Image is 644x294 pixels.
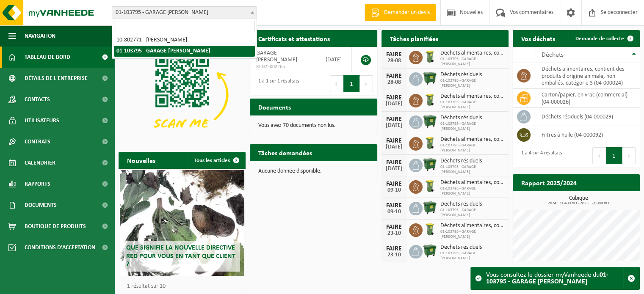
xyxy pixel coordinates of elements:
[440,143,476,153] font: 01-103795 - GARAGE [PERSON_NAME]
[188,152,245,169] a: Tous les articles
[120,170,244,276] a: Que signifie la nouvelle directive RED pour vous en tant que client ?
[440,251,476,261] font: 01-103795 - GARAGE [PERSON_NAME]
[126,245,235,267] font: Que signifie la nouvelle directive RED pour vous en tant que client ?
[547,201,609,206] font: 2024 : 31 400 m3 - 2025 : 21 080 m3
[258,150,312,157] font: Tâches demandées
[112,6,257,19] span: 01-103795 - GARAGE PEETERS CÉDRIC - BONCELLES
[112,7,257,19] span: 01-103795 - GARAGE PEETERS CÉDRIC - BONCELLES
[386,51,402,58] font: FAIRE
[387,209,401,215] font: 09-10
[386,202,402,209] font: FAIRE
[423,114,437,129] img: WB-1100-HPE-GN-01
[387,58,401,64] font: 28-08
[25,139,50,145] font: Contrats
[521,180,577,187] font: Rapport 2025/2024
[25,75,88,82] font: Détails de l'entreprise
[601,9,638,16] font: Se déconnecter
[440,121,476,131] font: 01-103795 - GARAGE [PERSON_NAME]
[612,153,616,159] font: 1
[521,151,562,156] font: 1 à 4 sur 4 résultats
[326,57,342,63] font: [DATE]
[575,36,624,41] font: Demande de collecte
[592,147,606,164] button: Précédent
[423,244,437,258] img: WB-1100-HPE-GN-01
[423,157,437,172] img: WB-1100-HPE-GN-01
[440,78,476,88] font: 01-103795 - GARAGE [PERSON_NAME]
[386,181,402,187] font: FAIRE
[386,144,403,150] font: [DATE]
[25,245,95,251] font: Conditions d'acceptation
[440,115,482,121] font: Déchets résiduels
[127,283,166,289] font: 1 résultat sur 10
[386,245,402,252] font: FAIRE
[440,201,482,207] font: Déchets résiduels
[386,137,402,144] font: FAIRE
[25,33,55,39] font: Navigation
[440,208,476,217] font: 01-103795 - GARAGE [PERSON_NAME]
[440,57,476,66] font: 01-103795 - GARAGE [PERSON_NAME]
[569,30,639,47] a: Demande de collecte
[127,158,155,165] font: Nouvelles
[510,9,553,16] font: Vos commentaires
[384,9,430,16] font: Demander un devis
[386,101,403,107] font: [DATE]
[258,168,322,174] font: Aucune donnée disponible.
[440,100,476,110] font: 01-103795 - GARAGE [PERSON_NAME]
[423,222,437,236] img: WB-0140-HPE-GN-50
[440,244,482,250] font: Déchets résiduels
[423,136,437,150] img: WB-0140-HPE-GN-50
[606,147,622,164] button: 1
[387,187,401,193] font: 09-10
[360,75,373,92] button: Suivant
[258,122,336,129] font: Vous avez 70 documents non lus.
[25,96,50,103] font: Contacts
[423,179,437,193] img: WB-0140-HPE-GN-50
[350,81,353,88] font: 1
[486,272,600,278] font: Vous consultez le dossier myVanheede du
[256,50,297,63] font: GARAGE [PERSON_NAME]
[460,9,483,16] font: Nouvelles
[386,116,402,123] font: FAIRE
[387,79,401,85] font: 28-08
[25,160,55,166] font: Calendrier
[387,252,401,258] font: 23-10
[440,229,476,239] font: 01-103795 - GARAGE [PERSON_NAME]
[440,165,476,174] font: 01-103795 - GARAGE [PERSON_NAME]
[387,230,401,236] font: 23-10
[258,36,330,43] font: Certificats et attestations
[423,49,437,64] img: WB-0140-HPE-GN-50
[542,92,627,105] font: carton/papier, en vrac (commercial) (04-000026)
[386,94,402,101] font: FAIRE
[423,201,437,215] img: WB-1100-HPE-GN-01
[521,36,555,43] font: Vos déchets
[542,66,624,86] font: déchets alimentaires, contient des produits d'origine animale, non emballés, catégorie 3 (04-000024)
[258,104,291,111] font: Documents
[440,71,482,78] font: Déchets résiduels
[622,147,636,164] button: Suivant
[486,272,608,285] font: 01-103795 - GARAGE [PERSON_NAME]
[258,79,299,84] font: 1 à 1 sur 1 résultats
[386,73,402,80] font: FAIRE
[386,165,403,172] font: [DATE]
[25,223,86,230] font: Boutique de produits
[542,132,603,138] font: filtres à huile (04-000092)
[542,52,564,58] font: Déchets
[25,202,57,209] font: Documents
[194,158,230,163] font: Tous les articles
[116,9,208,16] font: 01-103795 - GARAGE [PERSON_NAME]
[365,4,436,21] a: Demander un devis
[116,37,187,43] font: 10-802771 - [PERSON_NAME]
[25,118,59,124] font: Utilisateurs
[386,224,402,231] font: FAIRE
[542,114,613,120] font: déchets résiduels (04-000029)
[256,64,285,69] font: RED25002265
[423,71,437,85] img: WB-1100-HPE-GN-01
[116,48,210,54] font: 01-103795 - GARAGE [PERSON_NAME]
[440,186,476,196] font: 01-103795 - GARAGE [PERSON_NAME]
[119,47,246,142] img: Téléchargez l'application VHEPlus
[25,181,50,187] font: Rapports
[440,158,482,164] font: Déchets résiduels
[343,75,360,92] button: 1
[386,159,402,166] font: FAIRE
[330,75,343,92] button: Précédent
